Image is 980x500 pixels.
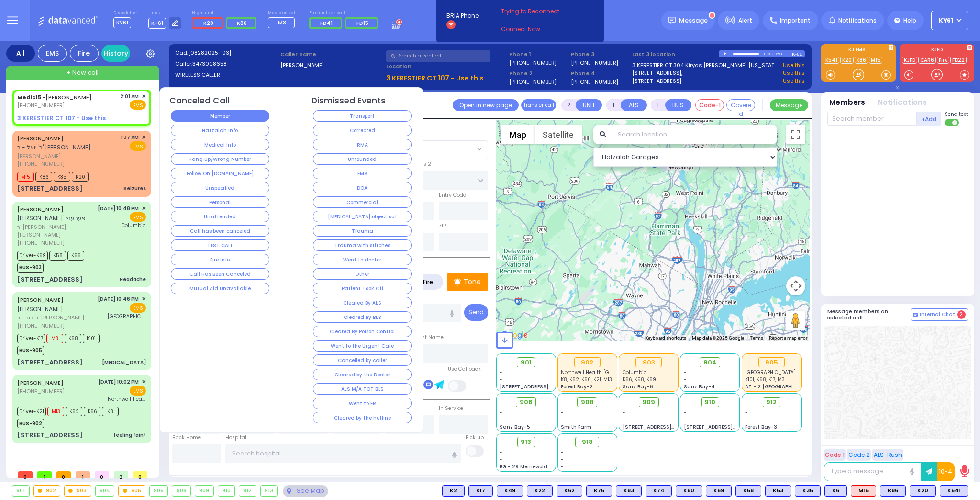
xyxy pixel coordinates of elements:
[313,283,412,294] button: Patient Took Off
[171,182,269,193] button: Unspecified
[17,387,65,395] span: [PHONE_NUMBER]
[280,50,383,58] label: Caller name
[623,423,713,431] span: [STREET_ADDRESS][PERSON_NAME]
[47,407,64,416] span: M13
[847,449,871,461] button: Code 2
[171,110,269,122] button: Member
[72,172,89,182] span: K20
[313,326,412,337] button: Cleared By Poison Control
[646,485,672,497] div: BLS
[17,314,94,322] span: ר' דוד - ר' [PERSON_NAME]
[442,485,465,497] div: BLS
[586,485,612,497] div: BLS
[108,313,146,320] span: Mount Sinai
[192,60,227,68] span: 3473008658
[98,378,139,386] span: [DATE] 10:02 PM
[880,485,906,497] div: BLS
[500,449,502,456] span: -
[169,96,229,106] h4: Canceled Call
[786,311,805,330] button: Drag Pegman onto the map to open Street View
[764,48,772,59] div: 0:00
[56,471,71,478] span: 0
[684,416,687,423] span: -
[957,310,966,319] span: 2
[101,45,130,62] a: History
[684,369,687,376] span: -
[17,379,64,386] a: [PERSON_NAME]
[623,369,647,376] span: Columbia
[313,125,412,136] button: Corrected
[98,295,139,303] span: [DATE] 10:46 PM
[313,311,412,323] button: Cleared By BLS
[313,225,412,237] button: Trauma
[500,376,502,383] span: -
[171,168,269,179] button: Follow On [DOMAIN_NAME]
[121,134,139,141] span: 1:37 AM
[910,485,936,497] div: BLS
[98,205,139,212] span: [DATE] 10:48 PM
[521,437,531,447] span: 913
[616,485,642,497] div: BLS
[439,222,446,230] label: ZIP
[937,57,949,64] a: Fire
[684,383,715,390] span: Sanz Bay-4
[774,48,783,59] div: 0:53
[576,99,602,111] button: UNIT
[581,398,594,407] span: 908
[312,96,386,106] h4: Dismissed Events
[142,295,146,303] span: ✕
[148,11,181,16] label: Lines
[745,383,816,390] span: AT - 2 [GEOGRAPHIC_DATA]
[676,485,702,497] div: BLS
[17,305,63,313] span: [PERSON_NAME]
[17,239,65,247] span: [PHONE_NUMBER]
[313,297,412,308] button: Cleared By ALS
[17,214,86,222] span: [PERSON_NAME]' פערענץ
[83,334,100,343] span: K101
[500,383,590,390] span: [STREET_ADDRESS][PERSON_NAME]
[313,196,412,208] button: Commercial
[172,486,190,496] div: 908
[900,47,974,54] label: KJFD
[561,369,654,376] span: Northwell Health Lenox Hill
[468,485,493,497] div: BLS
[468,485,493,497] div: K17
[37,471,52,478] span: 1
[783,77,805,85] a: Use this
[642,398,655,407] span: 909
[623,383,653,390] span: Sanz Bay-6
[783,69,805,77] a: Use this
[917,112,942,126] button: +Add
[827,308,911,321] h5: Message members on selected call
[738,16,752,25] span: Alert
[632,77,681,85] a: [STREET_ADDRESS]
[17,205,64,213] a: [PERSON_NAME]
[17,275,83,284] div: [STREET_ADDRESS]
[175,60,278,68] label: Caller:
[766,398,777,407] span: 912
[70,45,99,62] div: Fire
[17,263,44,273] span: BUS-903
[561,376,612,383] span: K8, K62, K66, K21, M13
[855,57,868,64] a: K86
[65,334,81,343] span: K68
[500,416,502,423] span: -
[500,369,502,376] span: -
[612,125,777,144] input: Search location
[313,211,412,222] button: [MEDICAL_DATA] object out
[320,19,333,27] span: FD41
[623,376,656,383] span: K66, K58, K69
[695,99,724,111] button: Code-1
[67,251,84,261] span: K66
[17,296,64,304] a: [PERSON_NAME]
[17,334,45,343] span: Driver-K17
[824,485,847,497] div: BLS
[500,423,530,431] span: Sanz Bay-5
[35,172,52,182] span: K86
[679,16,708,25] span: Message
[313,153,412,165] button: Unfounded
[313,383,412,395] button: ALS M/A TOT BLS
[632,69,682,77] a: [STREET_ADDRESS],
[113,11,137,16] label: Dispatcher
[501,125,535,144] button: Show street map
